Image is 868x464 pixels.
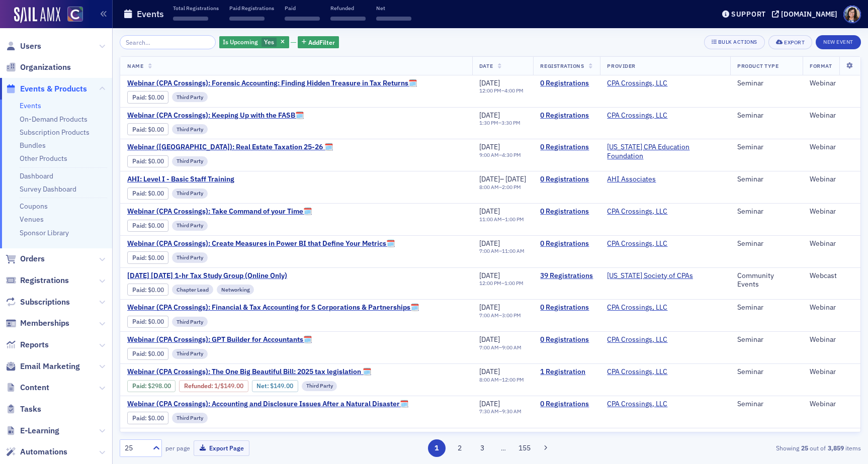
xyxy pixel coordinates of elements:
div: Net: $14900 [252,380,298,392]
a: [US_STATE] Society of CPAs [607,271,693,281]
span: $149.00 [270,382,293,390]
span: California CPA Education Foundation [607,143,723,160]
h1: Events [137,8,164,20]
span: : [132,222,148,229]
time: 9:00 AM [502,344,522,351]
span: $0.00 [148,254,164,261]
div: Paid: 0 - $0 [127,155,168,167]
div: Paid: 0 - $0 [127,123,168,135]
a: CPA Crossings, LLC [607,367,667,377]
div: Third Party [172,92,208,102]
button: 155 [516,439,534,457]
time: 3:30 PM [501,119,520,126]
time: 11:00 AM [502,247,525,254]
a: Email Marketing [6,361,80,372]
span: E-Learning [20,425,59,436]
div: – [479,408,522,415]
a: Bundles [20,141,46,150]
div: – [479,248,525,254]
div: Support [731,10,766,19]
span: $0.00 [148,222,164,229]
span: CPA Crossings, LLC [607,335,670,344]
span: CPA Crossings, LLC [607,239,670,248]
span: [DATE] [505,174,526,183]
a: Refunded [184,382,211,390]
div: – [479,344,522,351]
a: CPA Crossings, LLC [607,111,667,120]
span: Webinar (CA): Real Estate Taxation 25-26 🗓 [127,143,333,152]
time: 7:00 AM [479,312,499,319]
span: $0.00 [148,414,164,422]
a: Webinar (CPA Crossings): Accounting and Disclosure Issues After a Natural Disaster🗓️ [127,400,408,409]
span: CPA Crossings, LLC [607,79,670,88]
a: Reports [6,339,49,350]
span: Webinar (CPA Crossings): CFO & Controller Critical Skills: Budgeting & Forecasting🗓️ [127,432,403,441]
div: Seminar [737,239,796,248]
time: 11:00 AM [479,216,502,223]
a: Paid [132,190,145,197]
a: Organizations [6,62,71,73]
span: ‌ [229,17,265,21]
a: 0 Registrations [540,79,593,88]
time: 1:00 PM [504,280,524,287]
a: Webinar (CPA Crossings): GPT Builder for Accountants🗓️ [127,335,312,344]
div: Refunded: 1 - $29800 [179,380,248,392]
p: Paid [285,5,320,12]
span: CPA Crossings, LLC [607,432,670,441]
span: Name [127,62,143,69]
div: Paid: 0 - $0 [127,316,168,328]
a: 0 Registrations [540,400,593,409]
div: Third Party [172,252,208,262]
div: Export [784,40,805,45]
time: 2:00 PM [502,183,521,191]
a: Sponsor Library [20,228,69,237]
a: Subscriptions [6,297,70,308]
a: New Event [816,37,861,46]
a: Paid [132,414,145,422]
button: 1 [428,439,446,457]
span: Reports [20,339,49,350]
strong: 3,859 [826,443,845,452]
div: – [479,175,527,184]
a: Content [6,382,49,393]
div: Seminar [737,79,796,88]
span: Yes [264,38,274,46]
div: Third Party [172,124,208,134]
span: : [132,382,148,390]
button: Bulk Actions [704,35,765,49]
div: – [479,184,527,191]
span: Events & Products [20,83,87,95]
div: – [479,216,524,223]
div: Seminar [737,432,796,441]
div: – [479,312,521,319]
span: ‌ [376,17,411,21]
span: : [132,414,148,422]
button: New Event [816,35,861,49]
div: 25 [125,443,147,453]
div: Webinar [810,143,853,152]
a: CPA Crossings, LLC [607,303,667,312]
div: Webinar [810,335,853,344]
span: Orders [20,253,45,264]
time: 8:00 AM [479,183,499,191]
a: 0 Registrations [540,239,593,248]
span: Subscriptions [20,297,70,308]
time: 1:30 PM [479,119,498,126]
span: Registrations [540,62,584,69]
a: Memberships [6,318,69,329]
div: [DOMAIN_NAME] [781,10,837,19]
time: 7:00 AM [479,344,499,351]
div: Webinar [810,367,853,377]
span: $0.00 [148,350,164,357]
div: Seminar [737,143,796,152]
span: : [132,94,148,101]
span: Webinar (CPA Crossings): Keeping Up with the FASB🗓️ [127,111,304,120]
a: Events [20,101,41,110]
img: SailAMX [67,7,83,22]
div: Webinar [810,175,853,184]
p: Total Registrations [173,5,219,12]
span: ‌ [173,17,208,21]
span: Date [479,62,493,69]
